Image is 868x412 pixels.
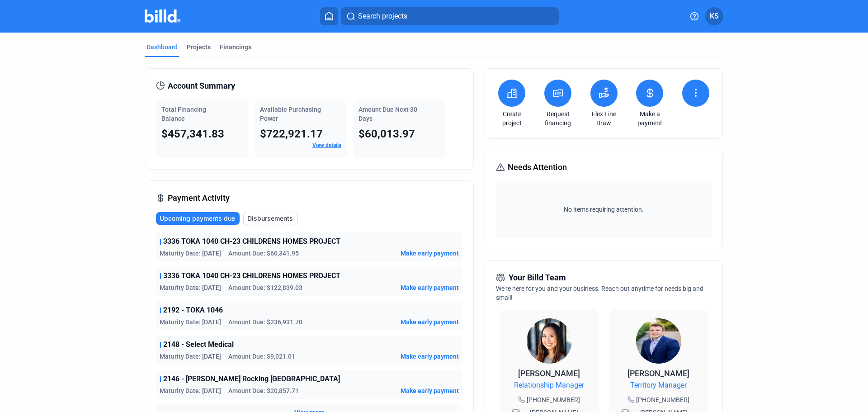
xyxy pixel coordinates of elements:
[358,11,407,22] span: Search projects
[160,249,221,258] span: Maturity Date: [DATE]
[161,128,224,140] span: $457,341.83
[163,305,223,316] span: 2192 - TOKA 1046
[401,386,459,395] span: Make early payment
[146,43,178,52] div: Dashboard
[187,43,211,52] div: Projects
[508,161,567,174] span: Needs Attention
[630,380,687,391] span: Territory Manager
[542,109,574,128] a: Request financing
[518,369,580,378] span: [PERSON_NAME]
[228,249,299,258] span: Amount Due: $60,341.95
[163,236,340,247] span: 3336 TOKA 1040 CH-23 CHILDRENS HOMES PROJECT
[527,318,572,364] img: Relationship Manager
[160,283,221,292] span: Maturity Date: [DATE]
[588,109,620,128] a: Flex Line Draw
[145,9,180,23] img: Billd Company Logo
[168,192,230,204] span: Payment Activity
[509,271,566,284] span: Your Billd Team
[161,106,206,122] span: Total Financing Balance
[634,109,665,128] a: Make a payment
[247,214,293,223] span: Disbursements
[228,352,295,361] span: Amount Due: $9,021.01
[163,270,340,281] span: 3336 TOKA 1040 CH-23 CHILDRENS HOMES PROJECT
[168,80,235,92] span: Account Summary
[401,317,459,327] span: Make early payment
[496,109,528,128] a: Create project
[359,106,417,122] span: Amount Due Next 30 Days
[228,386,299,395] span: Amount Due: $20,857.71
[160,386,221,395] span: Maturity Date: [DATE]
[260,106,321,122] span: Available Purchasing Power
[636,318,681,364] img: Territory Manager
[401,249,459,258] span: Make early payment
[260,128,323,140] span: $722,921.17
[627,369,689,378] span: [PERSON_NAME]
[527,395,580,404] span: [PHONE_NUMBER]
[163,339,234,350] span: 2148 - Select Medical
[160,214,235,223] span: Upcoming payments due
[359,128,415,140] span: $60,013.97
[514,380,584,391] span: Relationship Manager
[401,352,459,361] span: Make early payment
[228,317,302,327] span: Amount Due: $236,931.70
[160,352,221,361] span: Maturity Date: [DATE]
[228,283,302,292] span: Amount Due: $122,839.03
[312,142,341,148] a: View details
[401,283,459,292] span: Make early payment
[163,374,340,384] span: 2146 - [PERSON_NAME] Rocking [GEOGRAPHIC_DATA]
[636,395,689,404] span: [PHONE_NUMBER]
[496,285,703,301] span: We're here for you and your business. Reach out anytime for needs big and small!
[160,317,221,327] span: Maturity Date: [DATE]
[220,43,251,52] div: Financings
[500,205,708,214] span: No items requiring attention.
[710,11,719,22] span: KS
